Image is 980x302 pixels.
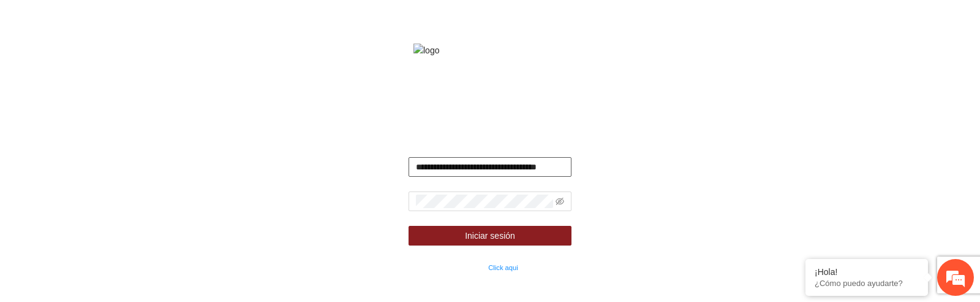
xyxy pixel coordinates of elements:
[467,137,513,147] strong: Bienvenido
[391,74,588,125] strong: Fondo de financiamiento de proyectos para la prevención y fortalecimiento de instituciones de seg...
[815,279,919,288] p: ¿Cómo puedo ayudarte?
[409,264,518,271] small: ¿Olvidaste tu contraseña?
[556,197,564,206] span: eye-invisible
[409,226,572,246] button: Iniciar sesión
[413,44,567,57] img: logo
[488,264,518,271] a: Click aqui
[815,267,919,277] div: ¡Hola!
[465,229,515,242] span: Iniciar sesión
